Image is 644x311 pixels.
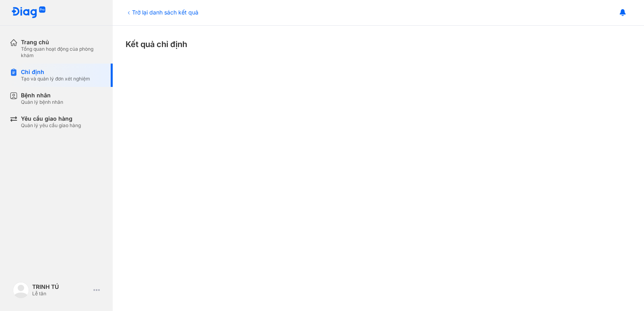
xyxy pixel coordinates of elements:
[21,115,81,122] div: Yêu cầu giao hàng
[21,39,103,46] div: Trang chủ
[11,6,46,19] img: logo
[13,282,29,298] img: logo
[32,283,90,290] div: TRINH TÚ
[21,122,81,129] div: Quản lý yêu cầu giao hàng
[21,68,90,76] div: Chỉ định
[32,290,90,297] div: Lễ tân
[126,8,198,16] div: Trở lại danh sách kết quả
[21,76,90,82] div: Tạo và quản lý đơn xét nghiệm
[21,99,63,105] div: Quản lý bệnh nhân
[21,92,63,99] div: Bệnh nhân
[21,46,103,59] div: Tổng quan hoạt động của phòng khám
[126,39,631,50] div: Kết quả chỉ định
